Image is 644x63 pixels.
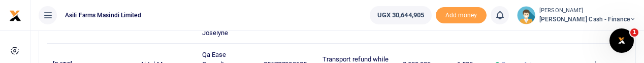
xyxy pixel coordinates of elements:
span: UGX 30,644,905 [377,10,424,20]
small: [PERSON_NAME] [539,7,636,15]
li: Toup your wallet [436,7,487,24]
iframe: Intercom live chat [609,28,634,53]
a: UGX 30,644,905 [370,6,432,24]
img: logo-small [9,10,21,22]
span: [PERSON_NAME] Cash - Finance [539,15,636,24]
a: Add money [436,11,487,18]
span: 1 [630,28,638,37]
span: Add money [436,7,487,24]
a: profile-user [PERSON_NAME] [PERSON_NAME] Cash - Finance [517,6,636,24]
img: profile-user [517,6,535,24]
span: Asili Farms Masindi Limited [61,11,145,20]
li: Wallet ballance [366,6,436,24]
a: logo-small logo-large logo-large [9,11,21,19]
